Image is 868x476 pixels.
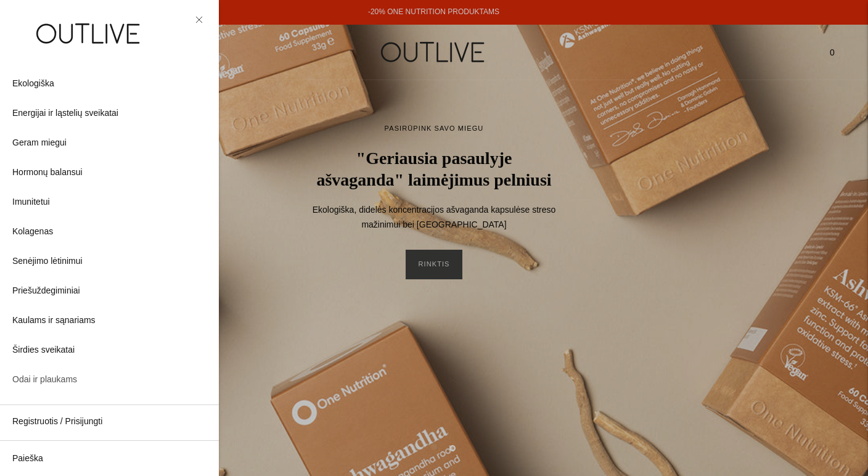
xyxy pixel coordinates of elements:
[12,343,75,358] span: Širdies sveikatai
[12,402,100,417] span: Protui ir nervų sistemai
[12,254,83,269] span: Senėjimo lėtinimui
[12,195,50,210] span: Imunitetui
[12,284,80,298] span: Priešuždegiminiai
[12,372,77,387] span: Odai ir plaukams
[12,12,166,55] img: OUTLIVE
[12,165,83,180] span: Hormonų balansui
[12,224,53,239] span: Kolagenas
[12,313,96,328] span: Kaulams ir sąnariams
[12,136,67,150] span: Geram miegui
[12,76,54,91] span: Ekologiška
[12,106,118,121] span: Energijai ir ląstelių sveikatai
